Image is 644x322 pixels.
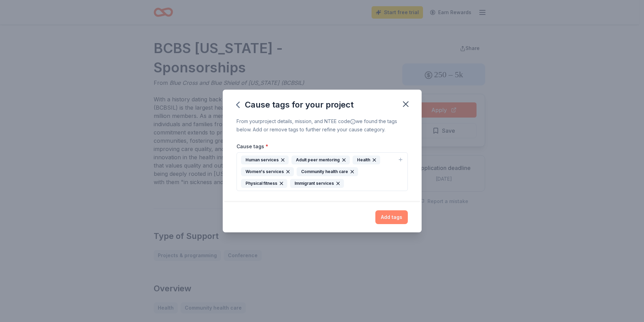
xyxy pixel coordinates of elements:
button: Human servicesAdult peer mentoringHealthWomen's servicesCommunity health carePhysical fitnessImmi... [237,152,408,191]
div: Community health care [297,167,358,176]
div: Physical fitness [241,179,287,188]
div: Immigrant services [290,179,344,188]
button: Add tags [375,210,408,224]
div: Health [353,155,380,164]
label: Cause tags [237,143,268,150]
div: Women's services [241,167,294,176]
div: Human services [241,155,289,164]
div: Cause tags for your project [237,99,354,110]
div: Adult peer mentoring [291,155,350,164]
div: From your project details, mission, and NTEE code we found the tags below. Add or remove tags to ... [237,117,408,134]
